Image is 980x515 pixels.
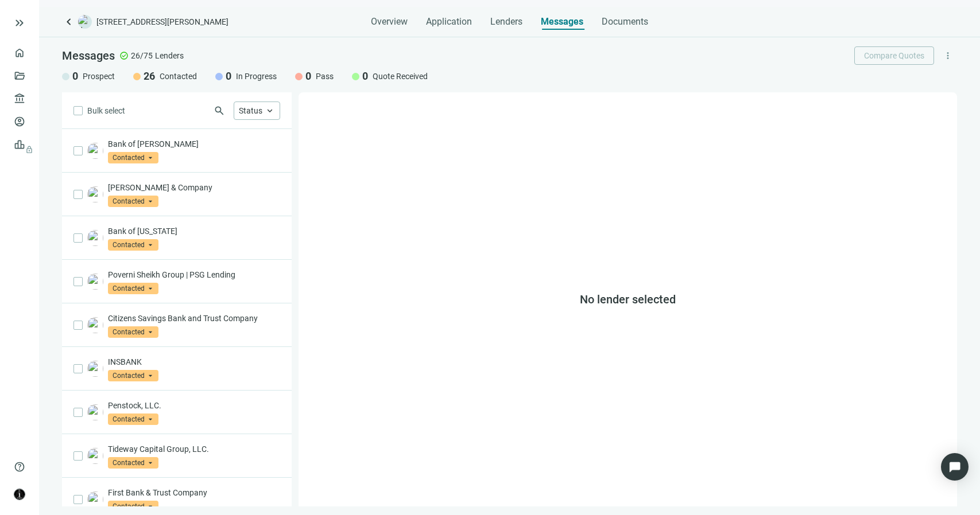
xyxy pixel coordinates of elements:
[144,69,155,83] span: 26
[939,46,957,65] button: more_vert
[854,46,934,65] button: Compare Quotes
[316,71,334,82] span: Pass
[239,106,262,115] span: Status
[108,501,158,512] span: Contacted
[108,182,280,193] p: [PERSON_NAME] & Company
[14,489,25,500] img: avatar
[108,370,158,381] span: Contacted
[108,487,280,498] p: First Bank & Trust Company
[108,152,158,163] span: Contacted
[87,104,125,117] span: Bulk select
[943,50,953,61] span: more_vert
[108,413,158,425] span: Contacted
[108,239,158,251] span: Contacted
[299,92,957,506] div: No lender selected
[108,313,280,324] p: Citizens Savings Bank and Trust Company
[119,51,129,60] span: check_circle
[108,326,158,338] span: Contacted
[108,443,280,455] p: Tideway Capital Group, LLC.
[108,225,280,237] p: Bank of [US_STATE]
[265,106,275,116] span: keyboard_arrow_up
[62,49,115,63] span: Messages
[108,283,158,294] span: Contacted
[155,50,184,61] span: Lenders
[87,143,103,159] img: 91ca1f0e-2b83-45ff-a3e5-018638f90b52
[362,69,368,83] span: 0
[941,453,969,481] div: Open Intercom Messenger
[87,230,103,246] img: 9b9287cb-5165-42aa-9ffb-481d263e0324
[62,15,76,29] a: keyboard_arrow_left
[13,16,26,30] button: keyboard_double_arrow_right
[214,105,225,116] span: search
[87,361,103,377] img: fb6fe7ae-c1f1-4d4d-83ea-e74e7a4d2911
[14,461,25,473] span: help
[108,269,280,280] p: Poverni Sheikh Group | PSG Lending
[87,404,103,420] img: 9bf102c1-7422-4213-82e0-31e91265dd62
[108,138,280,150] p: Bank of [PERSON_NAME]
[83,71,115,82] span: Prospect
[490,16,522,28] span: Lenders
[108,356,280,368] p: INSBANK
[108,400,280,411] p: Penstock, LLC.
[541,16,583,27] span: Messages
[131,50,153,61] span: 26/75
[108,457,158,469] span: Contacted
[305,69,311,83] span: 0
[108,196,158,207] span: Contacted
[87,274,103,290] img: 867df1ba-1e6c-4412-a8a3-a9d54d148ff4
[87,317,103,333] img: 8cd11c4f-345d-4458-aa7b-081bea2345a8
[373,71,428,82] span: Quote Received
[96,16,228,28] span: [STREET_ADDRESS][PERSON_NAME]
[226,69,231,83] span: 0
[160,71,197,82] span: Contacted
[87,448,103,464] img: 87411923-d5e7-4b4a-9722-f8d433eeba67
[87,491,103,508] img: 18f3b5a1-832e-4185-afdf-11722249b356
[78,15,92,29] img: deal-logo
[87,186,103,202] img: f823afa6-485a-44b0-a76b-b04928f55a92
[72,69,78,83] span: 0
[236,71,277,82] span: In Progress
[371,16,408,28] span: Overview
[426,16,472,28] span: Application
[602,16,648,28] span: Documents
